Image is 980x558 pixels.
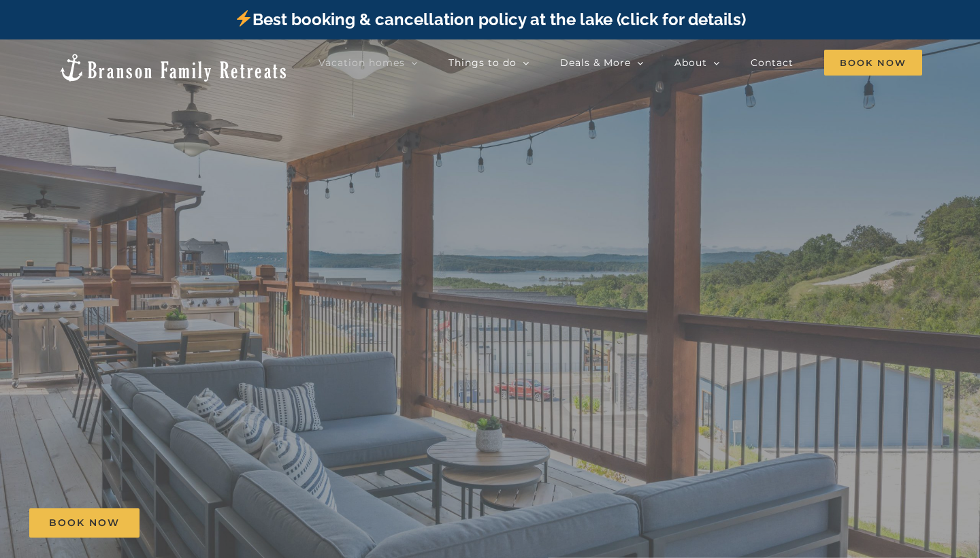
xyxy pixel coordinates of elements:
span: Vacation homes [318,58,405,67]
a: About [674,49,720,76]
img: Branson Family Retreats Logo [58,52,289,83]
a: Things to do [448,49,529,76]
span: Things to do [448,58,517,67]
a: Deals & More [560,49,644,76]
a: Contact [751,49,794,76]
img: ⚡️ [235,10,252,27]
span: Book Now [49,517,120,529]
a: Best booking & cancellation policy at the lake (click for details) [234,10,746,29]
a: Vacation homes [318,49,418,76]
span: About [674,58,707,67]
nav: Main Menu [318,49,922,76]
span: Book Now [824,50,922,76]
span: Contact [751,58,794,67]
a: Book Now [29,508,140,538]
span: Deals & More [560,58,631,67]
